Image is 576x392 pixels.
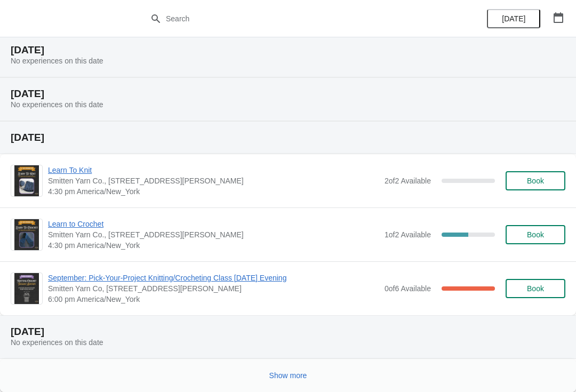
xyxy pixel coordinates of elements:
button: Book [506,171,565,190]
span: 6:00 pm America/New_York [48,294,379,305]
span: September: Pick-Your-Project Knitting/Crocheting Class [DATE] Evening [48,273,379,283]
span: 4:30 pm America/New_York [48,240,379,251]
button: [DATE] [487,9,540,28]
span: No experiences on this date [11,338,103,347]
span: 0 of 6 Available [385,284,431,293]
button: Book [506,225,565,244]
span: No experiences on this date [11,100,103,109]
h2: [DATE] [11,326,565,337]
span: Learn To Knit [48,165,379,175]
span: 4:30 pm America/New_York [48,186,379,197]
h2: [DATE] [11,132,565,143]
h2: [DATE] [11,45,565,55]
span: Book [527,230,544,239]
img: Learn to Crochet | Smitten Yarn Co., 59 Hanson St, Rochester, NH, USA | 4:30 pm America/New_York [14,219,39,250]
h2: [DATE] [11,89,565,99]
span: Smitten Yarn Co, [STREET_ADDRESS][PERSON_NAME] [48,283,379,294]
span: Smitten Yarn Co., [STREET_ADDRESS][PERSON_NAME] [48,229,379,240]
span: No experiences on this date [11,57,103,65]
span: Smitten Yarn Co., [STREET_ADDRESS][PERSON_NAME] [48,175,379,186]
button: Book [506,279,565,298]
span: Show more [269,371,307,380]
span: [DATE] [502,14,525,23]
span: 2 of 2 Available [385,177,431,185]
img: Learn To Knit | Smitten Yarn Co., 59 Hanson Street, Rochester, NH, USA | 4:30 pm America/New_York [14,165,39,196]
input: Search [165,9,432,28]
img: September: Pick-Your-Project Knitting/Crocheting Class on Tuesday Evening | Smitten Yarn Co, 59 H... [14,273,39,304]
span: Learn to Crochet [48,219,379,229]
span: 1 of 2 Available [385,230,431,239]
span: Book [527,284,544,293]
button: Show more [265,366,311,385]
span: Book [527,177,544,185]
